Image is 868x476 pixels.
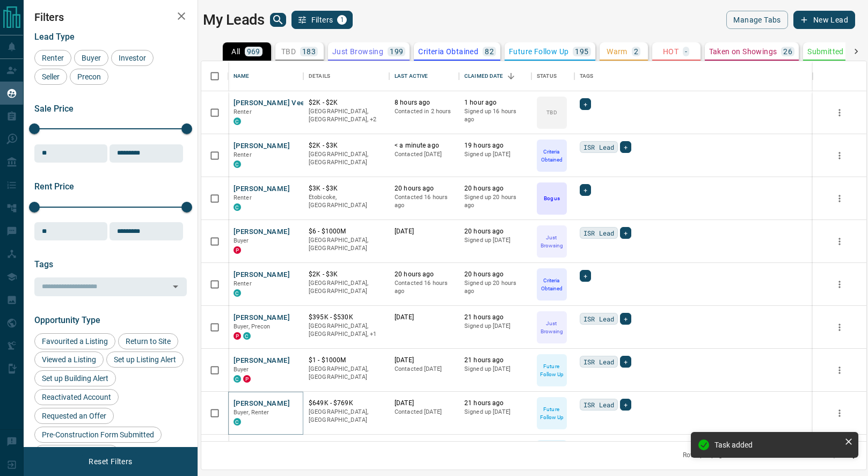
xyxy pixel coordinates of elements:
[234,366,249,373] span: Buyer
[395,279,454,296] p: Contacted 16 hours ago
[395,107,454,116] p: Contacted in 2 hours
[464,408,526,416] p: Signed up [DATE]
[583,185,587,195] span: +
[464,107,526,124] p: Signed up 16 hours ago
[234,237,249,244] span: Buyer
[234,98,304,108] button: [PERSON_NAME] Vee
[234,194,252,201] span: Renter
[309,184,384,193] p: $3K - $3K
[395,141,454,150] p: < a minute ago
[620,227,631,239] div: +
[464,184,526,193] p: 20 hours ago
[395,184,454,193] p: 20 hours ago
[464,270,526,279] p: 20 hours ago
[726,11,787,29] button: Manage Tabs
[663,48,679,55] p: HOT
[118,333,178,349] div: Return to Site
[390,48,403,55] p: 199
[309,150,384,167] p: [GEOGRAPHIC_DATA], [GEOGRAPHIC_DATA]
[34,408,114,424] div: Requested an Offer
[234,246,241,254] div: property.ca
[395,313,454,322] p: [DATE]
[683,451,728,460] p: Rows per page:
[464,150,526,159] p: Signed up [DATE]
[34,69,67,85] div: Seller
[620,356,631,368] div: +
[620,141,631,153] div: +
[74,72,105,81] span: Precon
[38,412,110,420] span: Requested an Offer
[332,48,383,55] p: Just Browsing
[234,141,290,151] button: [PERSON_NAME]
[309,365,384,382] p: [GEOGRAPHIC_DATA], [GEOGRAPHIC_DATA]
[34,259,53,269] span: Tags
[464,279,526,296] p: Signed up 20 hours ago
[509,48,568,55] p: Future Follow Up
[389,61,459,91] div: Last Active
[607,48,628,55] p: Warm
[243,332,251,340] div: condos.ca
[338,16,346,24] span: 1
[234,108,252,115] span: Renter
[234,418,241,426] div: condos.ca
[234,151,252,158] span: Renter
[395,270,454,279] p: 20 hours ago
[580,184,591,196] div: +
[831,105,848,121] button: more
[234,375,241,383] div: condos.ca
[309,107,384,124] p: Midtown | Central, Toronto
[831,362,848,378] button: more
[234,313,290,323] button: [PERSON_NAME]
[270,13,286,27] button: search button
[395,61,428,91] div: Last Active
[395,98,454,107] p: 8 hours ago
[122,337,174,346] span: Return to Site
[464,141,526,150] p: 19 hours ago
[38,72,63,81] span: Seller
[203,11,265,28] h1: My Leads
[634,48,638,55] p: 2
[234,399,290,409] button: [PERSON_NAME]
[302,48,316,55] p: 183
[583,270,587,281] span: +
[709,48,777,55] p: Taken on Showings
[464,98,526,107] p: 1 hour ago
[309,408,384,424] p: [GEOGRAPHIC_DATA], [GEOGRAPHIC_DATA]
[538,276,566,292] p: Criteria Obtained
[106,351,184,368] div: Set up Listing Alert
[537,61,557,91] div: Status
[110,355,180,364] span: Set up Listing Alert
[243,375,251,383] div: property.ca
[464,399,526,408] p: 21 hours ago
[538,362,566,378] p: Future Follow Up
[464,322,526,331] p: Signed up [DATE]
[234,289,241,297] div: condos.ca
[34,104,74,114] span: Sale Price
[74,50,108,66] div: Buyer
[538,148,566,164] p: Criteria Obtained
[309,236,384,253] p: [GEOGRAPHIC_DATA], [GEOGRAPHIC_DATA]
[538,233,566,250] p: Just Browsing
[459,61,531,91] div: Claimed Date
[685,48,687,55] p: -
[583,228,614,238] span: ISR Lead
[464,356,526,365] p: 21 hours ago
[234,118,241,125] div: condos.ca
[395,365,454,374] p: Contacted [DATE]
[34,50,71,66] div: Renter
[168,279,183,294] button: Open
[34,370,116,386] div: Set up Building Alert
[309,313,384,322] p: $395K - $530K
[624,313,628,324] span: +
[309,399,384,408] p: $649K - $769K
[546,108,557,116] p: TBD
[234,356,290,366] button: [PERSON_NAME]
[309,98,384,107] p: $2K - $2K
[234,203,241,211] div: condos.ca
[34,389,119,405] div: Reactivated Account
[309,193,384,210] p: Etobicoke, [GEOGRAPHIC_DATA]
[34,11,187,24] h2: Filters
[309,279,384,296] p: [GEOGRAPHIC_DATA], [GEOGRAPHIC_DATA]
[395,227,454,236] p: [DATE]
[34,32,75,42] span: Lead Type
